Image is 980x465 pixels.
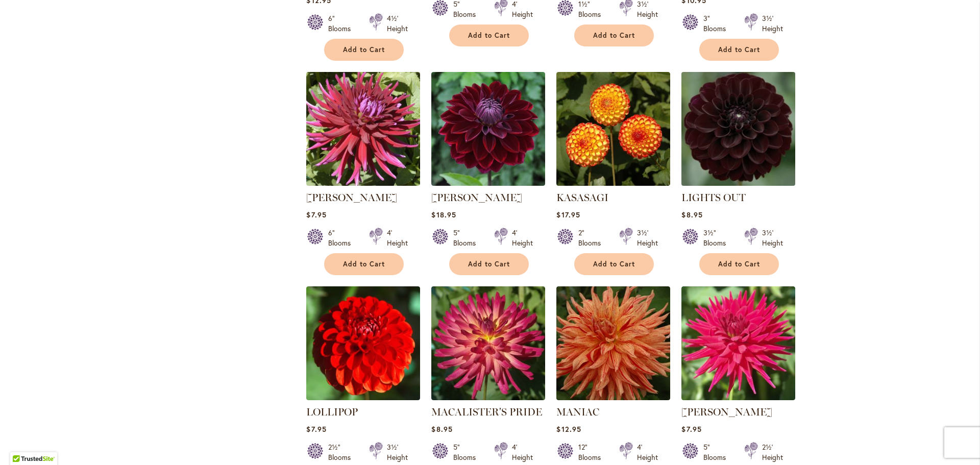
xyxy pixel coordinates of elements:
[431,191,522,204] a: [PERSON_NAME]
[556,406,599,418] a: MANIAC
[512,442,533,462] div: 4' Height
[8,429,36,457] iframe: Launch Accessibility Center
[679,69,798,188] img: LIGHTS OUT
[431,424,452,434] span: $8.95
[306,191,397,204] a: [PERSON_NAME]
[387,13,408,34] div: 4½' Height
[306,178,420,188] a: JUANITA
[681,286,795,400] img: MATILDA HUSTON
[556,393,670,402] a: Maniac
[431,178,545,188] a: KAISHA LEA
[449,253,529,275] button: Add to Cart
[718,260,760,268] span: Add to Cart
[681,210,702,219] span: $8.95
[703,442,732,462] div: 5" Blooms
[718,45,760,54] span: Add to Cart
[431,393,545,402] a: MACALISTER'S PRIDE
[306,286,420,400] img: LOLLIPOP
[637,442,658,462] div: 4' Height
[681,424,701,434] span: $7.95
[681,191,746,204] a: LIGHTS OUT
[324,253,404,275] button: Add to Cart
[468,260,510,268] span: Add to Cart
[387,442,408,462] div: 3½' Height
[306,393,420,402] a: LOLLIPOP
[431,210,456,219] span: $18.95
[468,31,510,40] span: Add to Cart
[762,442,783,462] div: 2½' Height
[556,191,608,204] a: KASASAGI
[306,72,420,186] img: JUANITA
[762,228,783,248] div: 3½' Height
[343,260,385,268] span: Add to Cart
[328,13,357,34] div: 6" Blooms
[306,424,326,434] span: $7.95
[328,228,357,248] div: 6" Blooms
[637,228,658,248] div: 3½' Height
[453,228,482,248] div: 5" Blooms
[681,406,772,418] a: [PERSON_NAME]
[343,45,385,54] span: Add to Cart
[328,442,357,462] div: 2½" Blooms
[431,406,542,418] a: MACALISTER'S PRIDE
[324,39,404,61] button: Add to Cart
[449,25,529,46] button: Add to Cart
[556,72,670,186] img: KASASAGI
[593,31,635,40] span: Add to Cart
[703,13,732,34] div: 3" Blooms
[556,286,670,400] img: Maniac
[574,25,654,46] button: Add to Cart
[306,406,358,418] a: LOLLIPOP
[699,253,779,275] button: Add to Cart
[681,393,795,402] a: MATILDA HUSTON
[578,228,607,248] div: 2" Blooms
[453,442,482,462] div: 5" Blooms
[556,178,670,188] a: KASASAGI
[681,178,795,188] a: LIGHTS OUT
[306,210,326,219] span: $7.95
[431,72,545,186] img: KAISHA LEA
[578,442,607,462] div: 12" Blooms
[556,210,580,219] span: $17.95
[703,228,732,248] div: 3½" Blooms
[762,13,783,34] div: 3½' Height
[699,39,779,61] button: Add to Cart
[431,286,545,400] img: MACALISTER'S PRIDE
[556,424,581,434] span: $12.95
[593,260,635,268] span: Add to Cart
[387,228,408,248] div: 4' Height
[574,253,654,275] button: Add to Cart
[512,228,533,248] div: 4' Height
